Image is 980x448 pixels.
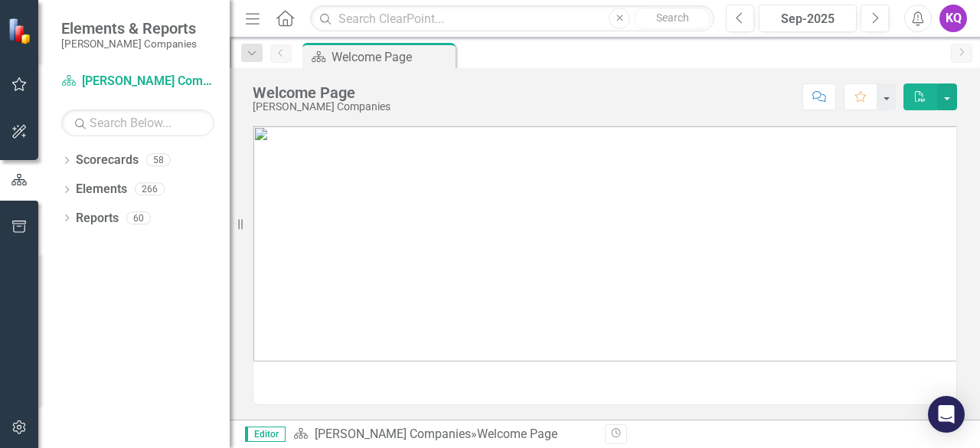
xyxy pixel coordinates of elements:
div: Welcome Page [253,84,390,101]
span: Editor [245,427,286,442]
a: [PERSON_NAME] Companies [315,427,471,441]
input: Search ClearPoint... [310,5,714,32]
small: [PERSON_NAME] Companies [61,38,197,50]
input: Search Below... [61,110,214,136]
img: ClearPoint Strategy [8,18,34,44]
div: 58 [146,154,171,167]
div: 60 [126,211,151,224]
button: Search [634,8,710,29]
a: Reports [76,210,119,227]
button: Sep-2025 [759,5,857,32]
div: » [293,426,593,443]
a: Elements [76,181,127,198]
img: image%20v4.png [253,126,956,361]
a: [PERSON_NAME] Companies [61,73,214,90]
span: Elements & Reports [61,19,197,38]
button: KQ [939,5,967,32]
div: Open Intercom Messenger [928,396,965,433]
div: Welcome Page [332,47,452,67]
div: Sep-2025 [764,10,851,28]
div: Welcome Page [477,427,557,441]
a: Scorecards [76,152,139,169]
div: 266 [135,183,165,196]
div: [PERSON_NAME] Companies [253,101,390,113]
span: Search [656,11,689,24]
